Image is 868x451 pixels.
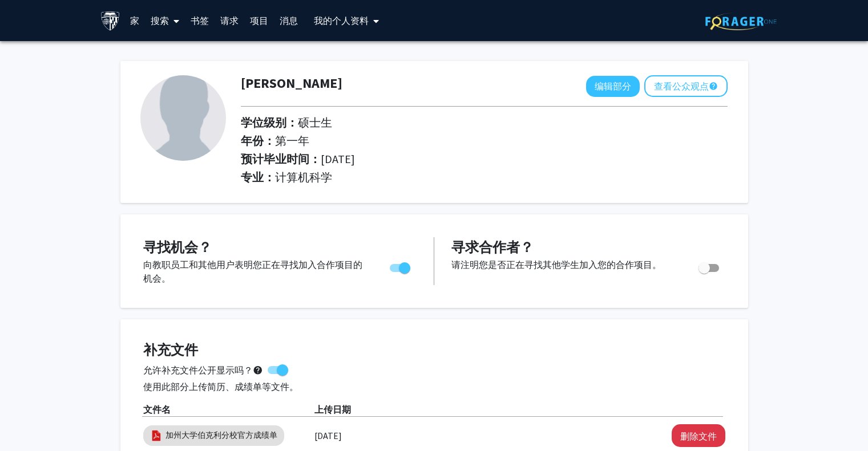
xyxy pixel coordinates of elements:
[654,80,709,92] font: 查看公众观点
[275,170,332,184] font: 计算机科学
[644,75,728,97] button: 查看公众观点
[150,429,163,442] img: pdf_icon.png
[250,15,268,26] font: 项目
[143,364,253,376] font: 允许补充文件公开显示吗？
[385,258,417,275] div: 切换
[220,15,239,26] font: 请求
[241,115,298,129] font: 学位级别：
[143,238,212,256] font: 寻找机会？
[143,381,298,392] font: 使用此部分上传简历、成绩单等文件。
[705,13,777,30] img: ForagerOne 标志
[9,400,49,442] iframe: 聊天
[241,74,342,92] font: [PERSON_NAME]
[140,75,226,161] img: 个人资料图片
[241,170,275,184] font: 专业：
[143,259,362,284] font: 向教职员工和其他用户表明您正在寻找加入合作项目的机会。
[241,152,321,166] font: 预计毕业时间：
[314,404,351,415] font: 上传日期
[314,430,342,441] font: [DATE]
[241,133,275,148] font: 年份：
[314,15,332,26] font: 我的
[275,133,309,148] font: 第一年
[143,341,198,359] font: 补充文件
[215,1,244,40] a: 请求
[321,152,355,166] font: [DATE]
[280,15,298,26] font: 消息
[124,1,145,40] a: 家
[143,404,171,415] font: 文件名
[672,424,725,447] button: 删除加州大学伯克利分校官方成绩单文件
[332,15,369,26] font: 个人资料
[586,76,640,97] button: 编辑部分
[451,259,661,270] font: 请注明您是否正在寻找其他学生加入您的合作项目。
[253,363,263,377] mat-icon: help
[185,1,215,40] a: 书签
[165,430,277,440] font: 加州大学伯克利分校官方成绩单
[298,115,332,129] font: 硕士生
[130,15,139,26] font: 家
[694,258,725,275] div: 切换
[274,1,304,40] a: 消息
[151,15,169,26] font: 搜索
[709,79,718,93] mat-icon: help
[191,15,209,26] font: 书签
[680,430,717,442] font: 删除文件
[451,238,534,256] font: 寻求合作者？
[595,80,631,92] font: 编辑部分
[244,1,274,40] a: 项目
[100,11,120,31] img: 约翰霍普金斯大学标志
